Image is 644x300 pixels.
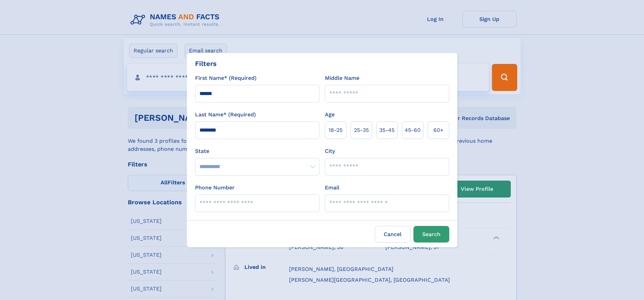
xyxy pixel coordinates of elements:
[325,147,335,155] label: City
[325,74,359,82] label: Middle Name
[405,126,421,134] span: 45‑60
[375,226,411,243] label: Cancel
[195,147,319,155] label: State
[195,59,217,69] div: Filters
[433,126,444,134] span: 60+
[195,74,257,82] label: First Name* (Required)
[195,111,256,119] label: Last Name* (Required)
[329,126,342,134] span: 18‑25
[325,184,339,192] label: Email
[379,126,395,134] span: 35‑45
[195,184,235,192] label: Phone Number
[354,126,369,134] span: 25‑35
[413,226,449,243] button: Search
[325,111,335,119] label: Age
